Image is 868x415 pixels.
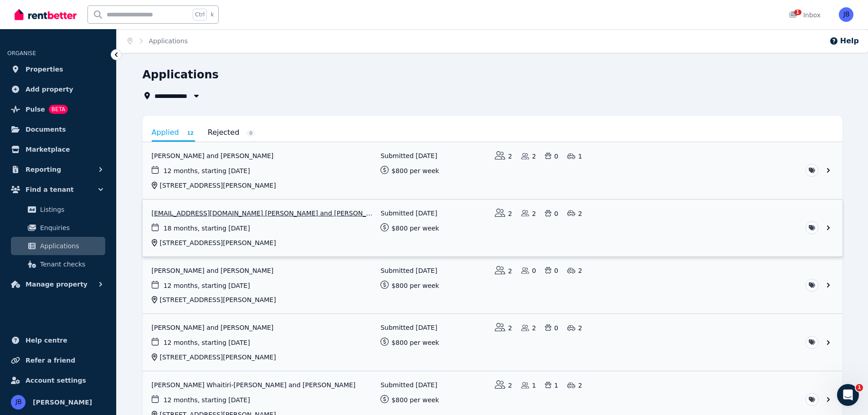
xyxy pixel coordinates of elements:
span: 12 [186,130,195,137]
a: Properties [7,60,109,78]
span: Account settings [26,375,86,386]
button: Help [829,36,859,46]
button: Manage property [7,275,109,293]
span: Documents [26,124,66,135]
span: 1 [856,384,863,391]
a: View application: Haroon Mirza and Hanifa Haidary [143,257,842,314]
h1: Applications [143,67,219,82]
a: View application: Kaylchev22@gmail.com Chevin and Patrick James Clough [143,200,842,256]
span: 0 [246,130,255,137]
button: Reporting [7,160,109,179]
img: JACQUELINE BARRY [11,395,26,410]
a: View application: Richard Hennessy and Lauren Muscat [143,142,842,199]
a: Enquiries [11,219,105,237]
iframe: Intercom live chat [837,384,859,406]
a: Listings [11,200,105,219]
span: Applications [40,241,102,251]
span: [PERSON_NAME] [33,397,92,408]
span: ORGANISE [7,50,36,56]
button: Find a tenant [7,180,109,199]
div: Inbox [789,10,821,20]
a: View application: Gareth Smith and Liam Smith [143,314,842,371]
img: JACQUELINE BARRY [839,7,853,22]
span: Ctrl [193,9,207,20]
span: Pulse [26,104,45,115]
span: Add property [26,84,73,95]
a: Account settings [7,371,109,389]
span: Properties [26,64,63,75]
span: Manage property [26,279,87,290]
a: Applications [11,237,105,255]
span: Listings [40,204,102,215]
span: Reporting [26,164,61,175]
a: Rejected [208,125,256,140]
span: Find a tenant [26,184,74,195]
a: Add property [7,80,109,98]
span: Tenant checks [40,259,102,270]
span: Help centre [26,335,67,346]
a: Help centre [7,331,109,349]
a: Refer a friend [7,351,109,369]
a: Marketplace [7,140,109,159]
span: Enquiries [40,222,102,233]
span: Refer a friend [26,355,75,366]
span: Applications [149,36,188,46]
nav: Breadcrumb [117,29,199,53]
img: RentBetter [15,8,77,21]
a: Tenant checks [11,255,105,273]
a: Applied [152,125,195,142]
span: k [211,11,214,18]
span: Marketplace [26,144,70,155]
a: PulseBETA [7,100,109,118]
span: 1 [794,10,801,15]
span: BETA [49,105,68,114]
a: Documents [7,120,109,138]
